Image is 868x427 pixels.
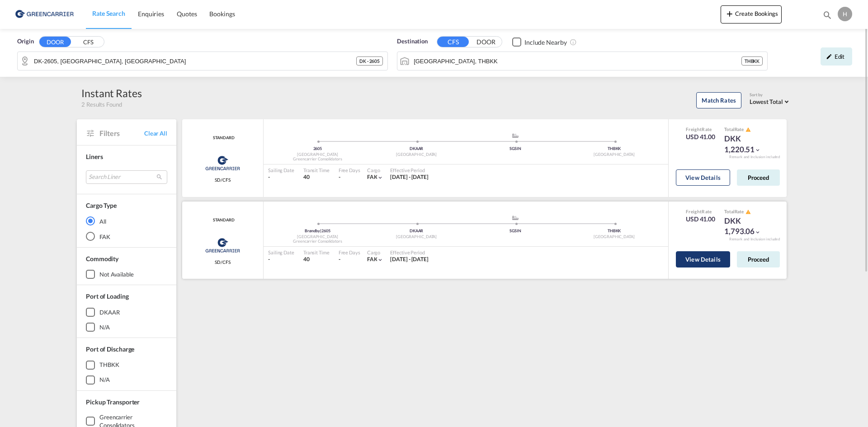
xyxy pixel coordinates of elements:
[737,169,780,186] button: Proceed
[99,270,134,278] div: not available
[86,308,167,317] md-checkbox: DKAAR
[741,56,763,66] div: THBKK
[268,239,367,244] div: Greencarrier Consolidators
[414,54,741,68] input: Search by Port
[268,156,367,162] div: Greencarrier Consolidators
[86,361,167,370] md-checkbox: THBKK
[565,146,664,152] div: THBKK
[755,229,761,235] md-icon: icon-chevron-down
[510,216,521,220] md-icon: assets/icons/custom/ship-fill.svg
[144,129,167,137] span: Clear All
[177,10,197,18] span: Quotes
[18,52,387,70] md-input-container: DK-2605, Broendby, Glostrup
[72,37,104,47] button: CFS
[512,37,567,47] md-checkbox: Checkbox No Ink
[367,228,466,234] div: DKAAR
[724,216,769,237] div: DKK 1,793.06
[570,38,577,46] md-icon: Unchecked: Ignores neighbouring ports when fetching rates.Checked : Includes neighbouring ports w...
[390,256,429,263] div: 01 Sep 2025 - 31 Oct 2025
[397,52,767,70] md-input-container: Bangkok, THBKK
[367,146,466,152] div: DKAAR
[86,345,134,353] span: Port of Discharge
[524,38,567,47] div: Include Nearby
[17,37,33,46] span: Origin
[377,257,383,263] md-icon: icon-chevron-down
[215,259,230,265] span: SD/CFS
[268,174,294,181] div: -
[86,232,167,241] md-radio-button: FAK
[99,361,119,369] div: THBKK
[268,152,367,158] div: [GEOGRAPHIC_DATA]
[320,228,321,233] span: |
[81,100,122,108] span: 2 Results Found
[303,167,330,174] div: Transit Time
[745,127,751,132] md-icon: icon-alert
[466,228,565,234] div: SGSIN
[686,215,715,224] div: USD 41.00
[303,249,330,256] div: Transit Time
[86,255,118,263] span: Commodity
[390,167,429,174] div: Effective Period
[339,174,340,181] div: -
[510,133,521,138] md-icon: assets/icons/custom/ship-fill.svg
[303,256,330,263] div: 40
[737,251,780,267] button: Proceed
[390,249,429,256] div: Effective Period
[750,96,791,106] md-select: Select: Lowest Total
[86,153,103,160] span: Liners
[339,249,360,256] div: Free Days
[745,209,751,215] md-icon: icon-alert
[724,126,769,133] div: Total Rate
[215,177,230,183] span: SD/CFS
[565,228,664,234] div: THBKK
[86,292,129,300] span: Port of Loading
[745,208,751,215] button: icon-alert
[86,323,167,332] md-checkbox: N/A
[390,256,429,263] span: [DATE] - [DATE]
[367,152,466,158] div: [GEOGRAPHIC_DATA]
[750,98,783,105] span: Lowest Total
[745,126,751,133] button: icon-alert
[203,234,243,257] img: Greencarrier Consolidators
[826,53,832,60] md-icon: icon-pencil
[209,10,235,18] span: Bookings
[99,375,110,384] div: N/A
[696,92,741,108] button: Match Rates
[838,7,852,21] div: H
[390,174,429,180] span: [DATE] - [DATE]
[313,146,322,151] span: 2605
[99,128,144,138] span: Filters
[14,4,75,24] img: b0b18ec08afe11efb1d4932555f5f09d.png
[676,251,730,267] button: View Details
[466,146,565,152] div: SGSIN
[724,8,735,19] md-icon: icon-plus 400-fg
[565,234,664,240] div: [GEOGRAPHIC_DATA]
[92,9,125,17] span: Rate Search
[339,256,340,263] div: -
[821,47,852,66] div: icon-pencilEdit
[437,37,469,47] button: CFS
[268,256,294,263] div: -
[203,152,243,174] img: Greencarrier Consolidators
[86,216,167,225] md-radio-button: All
[367,256,377,263] span: FAK
[99,308,120,316] div: DKAAR
[86,375,167,385] md-checkbox: N/A
[367,249,384,256] div: Cargo
[822,10,832,23] div: icon-magnify
[39,37,71,47] button: DOOR
[722,237,787,242] div: Remark and Inclusion included
[138,10,164,18] span: Enquiries
[86,201,117,210] div: Cargo Type
[724,133,769,155] div: DKK 1,220.51
[724,208,769,216] div: Total Rate
[211,135,234,141] span: STANDARD
[99,323,110,331] div: N/A
[722,155,787,160] div: Remark and Inclusion included
[321,228,330,233] span: 2605
[377,174,383,181] md-icon: icon-chevron-down
[211,217,234,223] span: STANDARD
[268,234,367,240] div: [GEOGRAPHIC_DATA]
[34,54,356,68] input: Search by Door
[390,174,429,181] div: 01 Sep 2025 - 31 Oct 2025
